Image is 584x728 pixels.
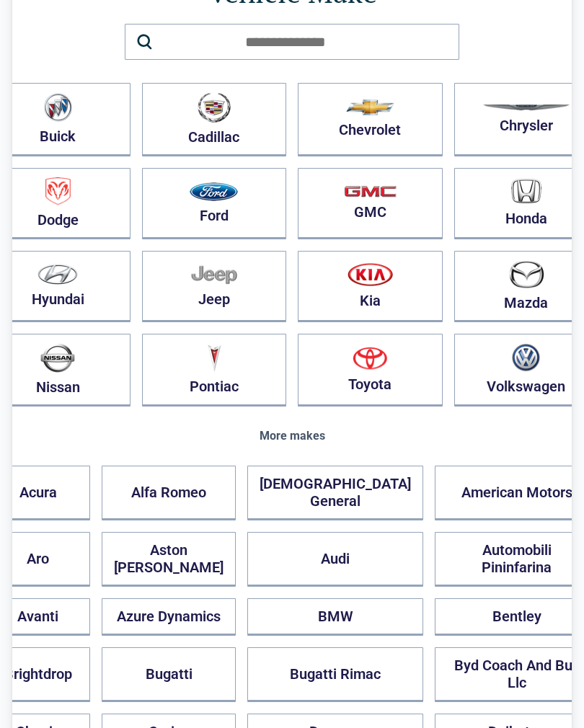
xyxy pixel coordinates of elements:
[298,83,443,156] button: Chevrolet
[247,532,423,587] button: Audi
[102,466,236,520] button: Alfa Romeo
[102,598,236,636] button: Azure Dynamics
[142,251,287,322] button: Jeep
[298,168,443,239] button: GMC
[247,598,423,636] button: BMW
[298,334,443,407] button: Toyota
[142,168,287,239] button: Ford
[247,466,423,520] button: [DEMOGRAPHIC_DATA] General
[298,251,443,322] button: Kia
[142,334,287,407] button: Pontiac
[247,647,423,702] button: Bugatti Rimac
[102,647,236,702] button: Bugatti
[102,532,236,587] button: Aston [PERSON_NAME]
[142,83,287,156] button: Cadillac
